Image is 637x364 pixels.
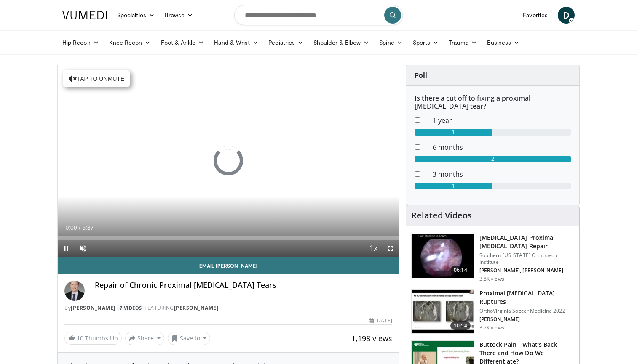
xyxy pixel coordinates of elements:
[479,276,504,282] p: 3.8K views
[209,34,263,51] a: Hand & Wrist
[308,34,374,51] a: Shoulder & Elbow
[482,34,525,51] a: Business
[168,332,211,345] button: Save to
[408,34,444,51] a: Sports
[112,7,160,24] a: Specialties
[174,304,219,311] a: [PERSON_NAME]
[415,129,493,136] div: 1
[426,169,577,179] dd: 3 months
[57,34,104,51] a: Hip Recon
[382,240,399,257] button: Fullscreen
[415,71,427,80] strong: Poll
[125,332,164,345] button: Share
[411,210,472,221] h4: Related Videos
[479,324,504,331] p: 3.7K views
[374,34,407,51] a: Spine
[426,142,577,152] dd: 6 months
[95,281,392,290] h4: Repair of Chronic Proximal [MEDICAL_DATA] Tears
[558,7,575,24] a: D
[75,240,91,257] button: Unmute
[64,332,122,345] a: 10 Thumbs Up
[365,240,382,257] button: Playback Rate
[58,65,399,257] video-js: Video Player
[479,308,574,314] p: OrthoVirginia Soccer Medicine 2022
[77,334,83,342] span: 10
[479,234,574,250] h3: [MEDICAL_DATA] Proximal [MEDICAL_DATA] Repair
[71,304,115,311] a: [PERSON_NAME]
[444,34,482,51] a: Trauma
[65,224,77,231] span: 0:00
[117,304,145,311] a: 7 Videos
[82,224,94,231] span: 5:37
[234,5,403,25] input: Search topics, interventions
[479,267,574,274] p: [PERSON_NAME], [PERSON_NAME]
[58,236,399,240] div: Progress Bar
[58,257,399,274] a: Email [PERSON_NAME]
[415,156,571,162] div: 2
[62,11,107,19] img: VuMedi Logo
[63,70,130,87] button: Tap to unmute
[79,224,80,231] span: /
[415,94,571,110] h6: Is there a cut off to fixing a proximal [MEDICAL_DATA] tear?
[479,252,574,266] p: Southern [US_STATE] Orthopedic Institute
[450,321,471,330] span: 10:54
[369,317,392,324] div: [DATE]
[412,234,474,278] img: 668dcac7-6ec7-40eb-8955-8bb7df29e805.150x105_q85_crop-smart_upscale.jpg
[450,266,471,274] span: 06:14
[518,7,553,24] a: Favorites
[411,234,574,282] a: 06:14 [MEDICAL_DATA] Proximal [MEDICAL_DATA] Repair Southern [US_STATE] Orthopedic Institute [PER...
[412,290,474,333] img: 334f698f-c4e5-4b6a-91d6-9ca748fba671.150x105_q85_crop-smart_upscale.jpg
[64,304,392,312] div: By FEATURING
[156,34,209,51] a: Foot & Ankle
[64,281,85,301] img: Avatar
[104,34,156,51] a: Knee Recon
[58,240,75,257] button: Pause
[160,7,198,24] a: Browse
[351,333,392,343] span: 1,198 views
[426,115,577,125] dd: 1 year
[479,289,574,306] h3: Proximal [MEDICAL_DATA] Ruptures
[479,316,574,323] p: [PERSON_NAME]
[415,183,493,189] div: 1
[263,34,308,51] a: Pediatrics
[411,289,574,334] a: 10:54 Proximal [MEDICAL_DATA] Ruptures OrthoVirginia Soccer Medicine 2022 [PERSON_NAME] 3.7K views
